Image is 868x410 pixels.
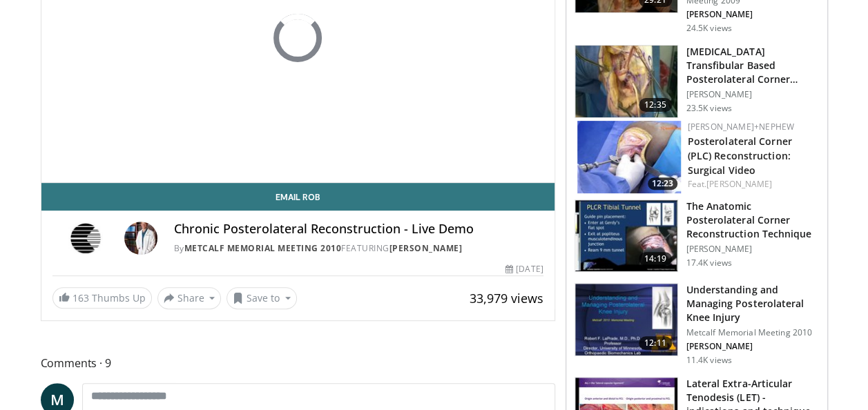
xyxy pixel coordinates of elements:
[174,242,543,255] div: By FEATURING
[688,135,792,177] a: Posterolateral Corner (PLC) Reconstruction: Surgical Video
[686,341,819,352] p: [PERSON_NAME]
[575,46,677,117] img: Arciero_-_PLC_3.png.150x105_q85_crop-smart_upscale.jpg
[686,355,732,366] p: 11.4K views
[41,354,555,372] span: Comments 9
[688,121,794,133] a: [PERSON_NAME]+Nephew
[157,287,222,309] button: Share
[52,222,119,255] img: Metcalf Memorial Meeting 2010
[575,284,677,355] img: Picture_7_0_3.png.150x105_q85_crop-smart_upscale.jpg
[124,222,157,255] img: Avatar
[577,121,681,193] img: aa71ed70-e7f5-4b18-9de6-7588daab5da2.150x105_q85_crop-smart_upscale.jpg
[686,23,732,34] p: 24.5K views
[686,103,732,114] p: 23.5K views
[706,178,772,190] a: [PERSON_NAME]
[639,336,672,350] span: 12:11
[686,89,819,100] p: [PERSON_NAME]
[648,177,677,190] span: 12:23
[575,45,819,118] a: 12:35 [MEDICAL_DATA] Transfibular Based Posterolateral Corner Reconstruction [PERSON_NAME] 23.5K ...
[686,244,819,255] p: [PERSON_NAME]
[639,98,672,112] span: 12:35
[686,45,819,86] h3: [MEDICAL_DATA] Transfibular Based Posterolateral Corner Reconstruction
[577,121,681,193] a: 12:23
[174,222,543,237] h4: Chronic Posterolateral Reconstruction - Live Demo
[575,200,677,272] img: 291499_0001_1.png.150x105_q85_crop-smart_upscale.jpg
[686,9,819,20] p: [PERSON_NAME]
[686,283,819,324] h3: Understanding and Managing Posterolateral Knee Injury
[686,199,819,241] h3: The Anatomic Posterolateral Corner Reconstruction Technique
[575,283,819,366] a: 12:11 Understanding and Managing Posterolateral Knee Injury Metcalf Memorial Meeting 2010 [PERSON...
[688,178,816,191] div: Feat.
[470,290,543,306] span: 33,979 views
[226,287,297,309] button: Save to
[184,242,342,254] a: Metcalf Memorial Meeting 2010
[639,252,672,266] span: 14:19
[505,263,543,275] div: [DATE]
[52,287,152,309] a: 163 Thumbs Up
[686,257,732,269] p: 17.4K views
[686,327,819,338] p: Metcalf Memorial Meeting 2010
[389,242,463,254] a: [PERSON_NAME]
[73,291,89,304] span: 163
[41,183,554,211] a: Email Rob
[575,199,819,273] a: 14:19 The Anatomic Posterolateral Corner Reconstruction Technique [PERSON_NAME] 17.4K views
